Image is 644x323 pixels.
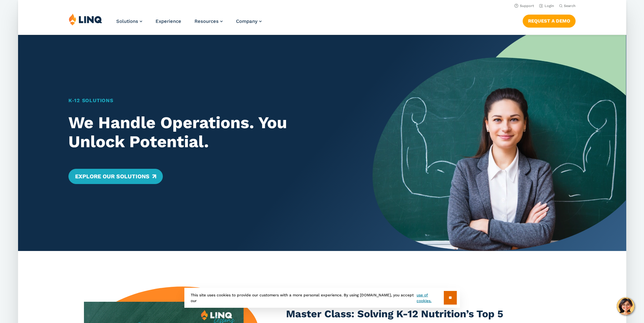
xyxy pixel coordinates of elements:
[194,18,223,24] a: Resources
[617,297,634,315] button: Hello, have a question? Let’s chat.
[68,113,348,151] h2: We Handle Operations. You Unlock Potential.
[564,4,575,8] span: Search
[116,18,142,24] a: Solutions
[236,18,258,24] span: Company
[156,18,181,24] a: Experience
[373,35,626,251] img: Home Banner
[522,15,575,27] a: Request a Demo
[514,4,534,8] a: Support
[522,13,575,27] nav: Button Navigation
[69,13,102,25] img: LINQ | K‑12 Software
[116,13,262,34] nav: Primary Navigation
[417,292,443,304] a: use of cookies.
[184,288,460,308] div: This site uses cookies to provide our customers with a more personal experience. By using [DOMAIN...
[18,2,626,9] nav: Utility Navigation
[236,18,262,24] a: Company
[539,4,554,8] a: Login
[194,18,219,24] span: Resources
[559,3,575,8] button: Open Search Bar
[68,97,348,104] h1: K‑12 Solutions
[116,18,138,24] span: Solutions
[68,169,163,184] a: Explore Our Solutions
